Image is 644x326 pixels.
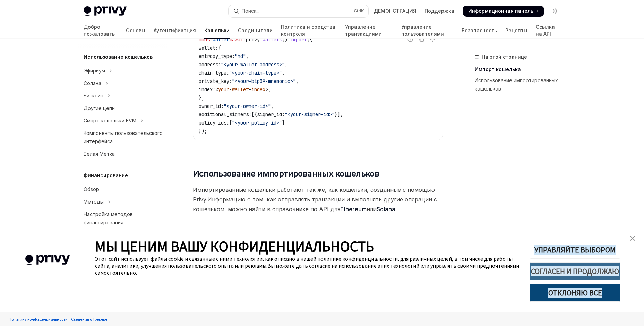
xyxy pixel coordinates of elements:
ya-tr-span: Солана [84,80,101,86]
a: Управление транзакциями [345,22,393,39]
span: policy_ids: [199,120,229,126]
span: "<your-signer-id>" [285,111,335,118]
button: ОТКЛОНЯЮ ВСЕ [530,284,620,302]
span: owner_id: [199,103,224,109]
button: СОГЛАСЕН И ПРОДОЛЖАЮ [530,262,620,280]
img: светлый логотип [84,6,127,16]
span: [{ [251,111,257,118]
span: >, [265,86,271,93]
ya-tr-span: Этот сайт использует файлы cookie и связанные с ними технологии, как описано в нашей политике кон... [95,255,513,269]
span: "<your-chain-type>" [229,70,282,76]
button: Переключите раздел смарт-кошельков EVM [78,114,167,127]
ya-tr-span: Импорт кошелька [475,66,521,72]
span: wallet [213,36,229,43]
a: Настройка методов финансирования [78,208,167,229]
a: Соединители [238,22,273,39]
ya-tr-span: Информацию о том, как отправлять транзакции и выполнять другие операции с кошельком, можно найти ... [193,196,437,213]
ya-tr-span: Аутентификация [154,27,196,34]
a: Информационная панель [463,6,544,17]
a: Аутентификация [154,22,196,39]
ya-tr-span: Поддержка [424,8,454,15]
ya-tr-span: Белая Метка [84,151,115,157]
span: wallets [263,36,282,43]
span: wallet [232,86,249,93]
ya-tr-span: Ctrl [354,8,361,14]
ya-tr-span: Информационная панель [468,8,533,14]
span: "<your-owner-id>" [224,103,271,109]
ya-tr-span: Использование импортированных кошельков [193,169,379,179]
span: - [229,86,232,93]
img: закрыть баннер [630,236,635,241]
ya-tr-span: Соединители [238,27,273,34]
span: additional_signers: [199,111,251,118]
ya-tr-span: Использование кошельков [84,54,153,60]
span: , [246,53,249,59]
span: index: [199,86,215,93]
span: (). [282,36,290,43]
ya-tr-span: Управление пользователями [401,24,453,37]
a: Кошельки [204,22,230,39]
span: chain_type: [199,70,229,76]
span: }], [335,111,343,118]
ya-tr-span: Solana [377,206,395,213]
span: private_key: [199,78,232,84]
button: Открыть поиск [229,5,368,17]
span: "<your-wallet-address>" [221,61,285,68]
button: Переключить раздел Ethereum [78,65,167,77]
ya-tr-span: Компоненты пользовательского интерфейса [84,130,163,144]
span: import [290,36,307,43]
span: ] [282,120,285,126]
a: Управление пользователями [401,22,453,39]
ya-tr-span: Другие цепи [84,105,115,111]
ya-tr-span: Основы [126,27,145,34]
a: Solana [377,206,395,213]
ya-tr-span: Управление транзакциями [345,24,393,37]
ya-tr-span: Безопасность [462,27,497,34]
a: ДЕМОНСТРАЦИЯ [374,8,416,15]
ya-tr-span: Биткоин [84,93,103,98]
button: Спросите ИИ [428,35,437,44]
ya-tr-span: Сведения о Трекере [71,317,107,322]
span: = [229,36,232,43]
ya-tr-span: Политика конфиденциальности [9,317,68,322]
span: - [249,86,251,93]
ya-tr-span: Кошельки [204,27,230,34]
span: , [296,78,299,84]
button: Переключить раздел биткойнов [78,89,167,102]
a: Обзор [78,183,167,196]
span: index [251,86,265,93]
span: ({ [307,36,312,43]
a: Добро пожаловать [84,22,118,39]
a: Рецепты [505,22,527,39]
ya-tr-span: Ethereum [340,206,367,213]
span: , [285,61,287,68]
a: Политика конфиденциальности [7,313,69,325]
ya-tr-span: УПРАВЛЯЙТЕ ВЫБОРОМ [534,245,616,255]
span: your [218,86,229,93]
ya-tr-span: Финансирование [84,172,128,178]
span: signer_id: [257,111,285,118]
span: "<your-policy-id>" [232,120,282,126]
a: Другие цепи [78,102,167,114]
ya-tr-span: Импортированные кошельки работают так же, как кошельки, созданные с помощью Privy. [193,186,435,203]
ya-tr-span: На этой странице [482,54,527,60]
ya-tr-span: МЫ ЦЕНИМ ВАШУ КОНФИДЕНЦИАЛЬНОСТЬ [95,237,374,255]
a: Белая Метка [78,148,167,160]
span: const [199,36,213,43]
a: Политика и средства контроля [281,22,337,39]
span: "hd" [235,53,246,59]
ya-tr-span: K [361,8,364,14]
a: Использование импортированных кошельков [475,75,566,94]
span: address: [199,61,221,68]
span: . [260,36,263,43]
a: Основы [126,22,145,39]
button: Переключить раздел Solana [78,77,167,89]
ya-tr-span: Использование импортированных кошельков [475,77,558,92]
span: entropy_type: [199,53,235,59]
a: Ethereum [340,206,367,213]
span: }, [199,95,204,101]
ya-tr-span: Вы можете дать согласие на использование этих технологий или управлять своими предпочтениями само... [95,262,519,276]
button: Сообщить о неправильном коде [406,35,415,44]
a: Импорт кошелька [475,64,566,75]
